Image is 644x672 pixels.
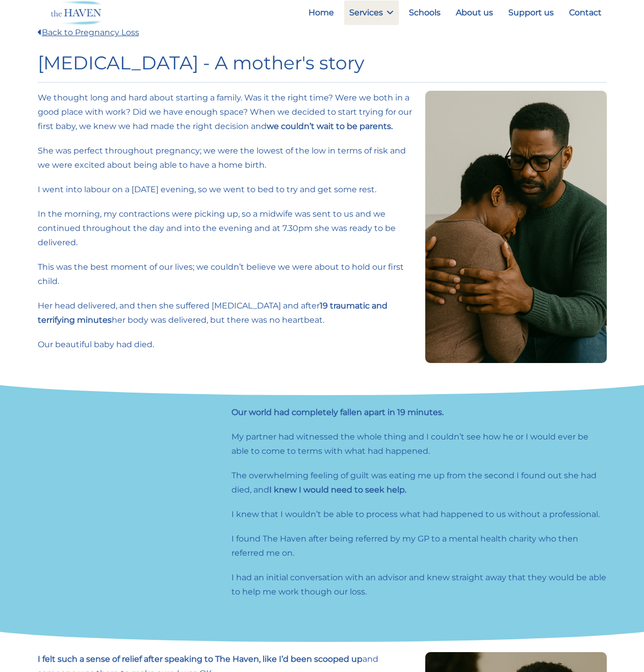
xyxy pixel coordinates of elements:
strong: I knew I would need to seek help. [269,485,406,495]
a: About us [451,1,498,25]
a: Support us [503,1,559,25]
p: The overwhelming feeling of guilt was eating me up from the second I found out she had died, and [231,469,607,497]
a: Services [344,1,399,25]
strong: Our world had completely fallen apart in 19 minutes. [231,407,444,417]
p: Our beautiful baby had died. [38,338,413,352]
p: In the morning, my contractions were picking up, so a midwife was sent to us and we continued thr... [38,207,413,250]
p: I found The Haven after being referred by my GP to a mental health charity who then referred me on. [231,532,607,560]
p: I had an initial conversation with an advisor and knew straight away that they would be able to h... [231,571,607,599]
p: We thought long and hard about starting a family. Was it the right time? Were we both in a good p... [38,91,413,134]
p: She was perfect throughout pregnancy; we were the lowest of the low in terms of risk and we were ... [38,144,413,172]
h1: [MEDICAL_DATA] - A mother's story [38,52,607,74]
p: Her head delivered, and then she suffered [MEDICAL_DATA] and after her body was delivered, but th... [38,299,413,327]
p: I knew that I wouldn’t be able to process what had happened to us without a professional. [231,507,607,522]
img: A distressed Black woman leans into her husband’s chest, her face hidden as she weeps, while he e... [425,91,607,363]
strong: I felt such a sense of relief after speaking to The Haven, like I’d been scooped up [38,654,363,664]
p: This was the best moment of our lives; we couldn’t believe we were about to hold our first child. [38,260,413,289]
a: Back to Pregnancy Loss [38,28,139,37]
p: My partner had witnessed the whole thing and I couldn’t see how he or I would ever be able to com... [231,430,607,458]
p: I went into labour on a [DATE] evening, so we went to bed to try and get some rest. [38,183,413,197]
a: Home [303,1,339,25]
strong: we couldn’t wait to be parents. [267,121,393,131]
a: Contact [564,1,607,25]
a: Schools [404,1,446,25]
